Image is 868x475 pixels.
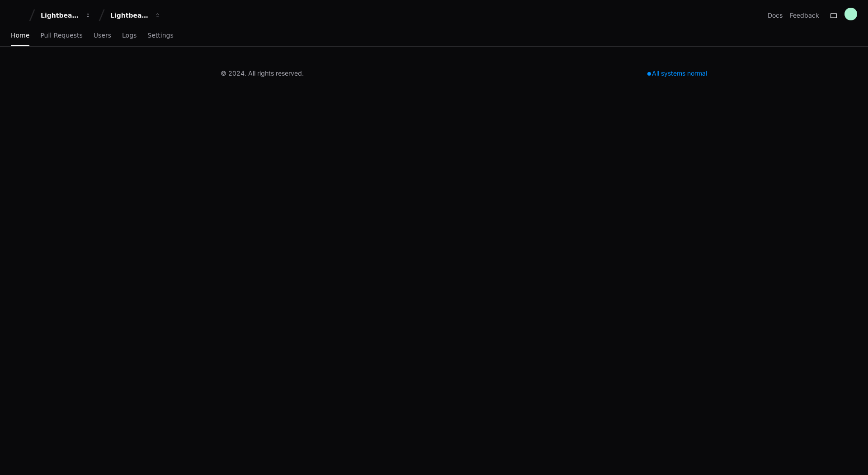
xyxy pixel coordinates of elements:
[122,25,137,46] a: Logs
[147,25,173,46] a: Settings
[642,67,712,80] div: All systems normal
[94,25,111,46] a: Users
[11,25,29,46] a: Home
[40,25,82,46] a: Pull Requests
[122,33,137,38] span: Logs
[107,7,165,24] button: Lightbeam Health Solutions
[94,33,111,38] span: Users
[40,33,82,38] span: Pull Requests
[37,7,95,24] button: Lightbeam Health
[11,33,29,38] span: Home
[221,69,304,78] div: © 2024. All rights reserved.
[41,11,80,20] div: Lightbeam Health
[790,11,819,20] button: Feedback
[147,33,173,38] span: Settings
[110,11,149,20] div: Lightbeam Health Solutions
[768,11,783,20] a: Docs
